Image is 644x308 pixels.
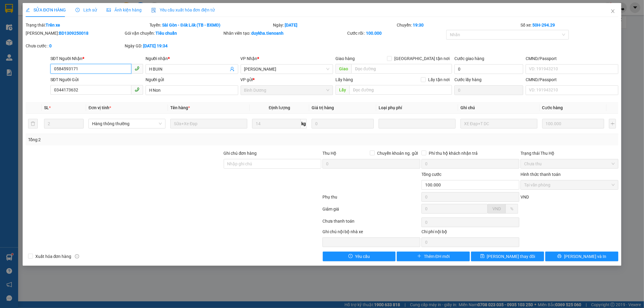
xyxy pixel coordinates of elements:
input: Ghi chú đơn hàng [224,159,322,169]
span: phone [135,66,139,71]
span: Tổng cước [421,172,441,177]
span: Lấy tận nơi [426,76,452,83]
button: exclamation-circleYêu cầu [323,252,396,261]
div: Giảm giá [322,206,421,216]
span: Tên hàng [170,105,190,110]
span: Phí thu hộ khách nhận trả [426,150,480,157]
span: close [610,9,615,14]
b: [DATE] [285,23,298,27]
div: Trạng thái Thu Hộ [521,150,618,157]
span: Hàng thông thường [92,119,162,128]
span: Thêm ĐH mới [424,253,450,260]
span: edit [26,8,30,12]
div: Chuyến: [396,22,520,28]
label: Ghi chú đơn hàng [224,151,257,156]
span: Lấy hàng [335,77,353,82]
span: Đơn vị tính [88,105,111,110]
span: Giao [335,64,351,74]
img: icon [151,8,156,13]
div: Người nhận [146,55,238,62]
span: Chưa thu [524,159,615,168]
span: VND [492,206,501,211]
span: Tại văn phòng [524,180,615,189]
span: user-add [230,67,235,71]
span: Ảnh kiện hàng [107,8,142,12]
div: Chưa thanh toán [322,218,421,228]
div: SĐT Người Gửi [50,76,143,83]
label: Hình thức thanh toán [521,172,561,177]
input: Cước lấy hàng [454,85,523,95]
div: CMND/Passport [526,76,618,83]
div: Ghi chú nội bộ nhà xe [322,228,420,237]
span: SL [44,105,49,110]
input: 0 [312,119,374,129]
input: 0 [542,119,604,129]
span: [PERSON_NAME] và In [564,253,606,260]
span: [GEOGRAPHIC_DATA] tận nơi [392,55,452,62]
span: Yêu cầu [355,253,370,260]
input: Dọc đường [351,64,452,74]
button: save[PERSON_NAME] thay đổi [471,252,544,261]
span: Định lượng [269,105,290,110]
b: duykha.tienoanh [252,31,284,36]
span: Chuyển khoản ng. gửi [375,150,420,157]
div: Cước rồi : [347,30,445,37]
th: Ghi chú [458,102,540,114]
input: Dọc đường [349,85,452,95]
th: Loại phụ phí [376,102,458,114]
span: kg [301,119,307,129]
button: delete [28,119,38,129]
div: SĐT Người Nhận [50,55,143,62]
div: CMND/Passport [526,55,618,62]
b: Tiêu chuẩn [155,31,177,36]
button: printer[PERSON_NAME] và In [545,252,618,261]
input: Ghi Chú [460,119,537,129]
span: Lịch sử [75,8,97,12]
span: Thu Hộ [322,151,336,156]
span: printer [557,254,562,259]
div: [PERSON_NAME]: [26,30,123,37]
span: Cước hàng [542,105,563,110]
div: VP gửi [241,76,333,83]
span: SỬA ĐƠN HÀNG [26,8,66,12]
span: Giao hàng [335,56,355,61]
div: Ngày: [273,22,396,28]
div: Trạng thái: [25,22,149,28]
div: Chi phí nội bộ [421,228,519,237]
div: Ngày GD: [125,43,223,49]
span: phone [135,87,139,92]
button: Close [604,3,621,20]
input: Cước giao hàng [454,64,523,74]
span: [PERSON_NAME] thay đổi [487,253,535,260]
b: 0 [49,43,52,48]
span: Bình Dương [244,86,330,95]
span: VND [521,195,529,199]
b: BD1309250018 [59,31,88,36]
div: Tổng: 2 [28,136,248,143]
b: Sài Gòn - Đăk Lăk (TB - BXMĐ) [162,23,221,27]
label: Cước lấy hàng [454,77,482,82]
span: clock-circle [75,8,80,12]
span: Lấy [335,85,349,95]
b: [DATE] 19:34 [143,43,168,48]
div: Phụ thu [322,194,421,204]
b: 19:30 [413,23,424,27]
div: Số xe: [520,22,619,28]
span: plus [417,254,421,259]
span: Cư Kuin [244,65,330,74]
div: Người gửi [146,76,238,83]
span: Giá trị hàng [312,105,334,110]
div: Tuyến: [149,22,273,28]
button: plus [609,119,616,129]
span: Yêu cầu xuất hóa đơn điện tử [151,8,215,12]
span: % [510,206,513,211]
input: VD: Bàn, Ghế [170,119,247,129]
span: VP Nhận [241,56,258,61]
button: plusThêm ĐH mới [397,252,470,261]
label: Cước giao hàng [454,56,484,61]
span: picture [107,8,111,12]
div: Chưa cước : [26,43,123,49]
span: info-circle [75,254,79,259]
b: 50H-294.29 [532,23,555,27]
span: save [480,254,485,259]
